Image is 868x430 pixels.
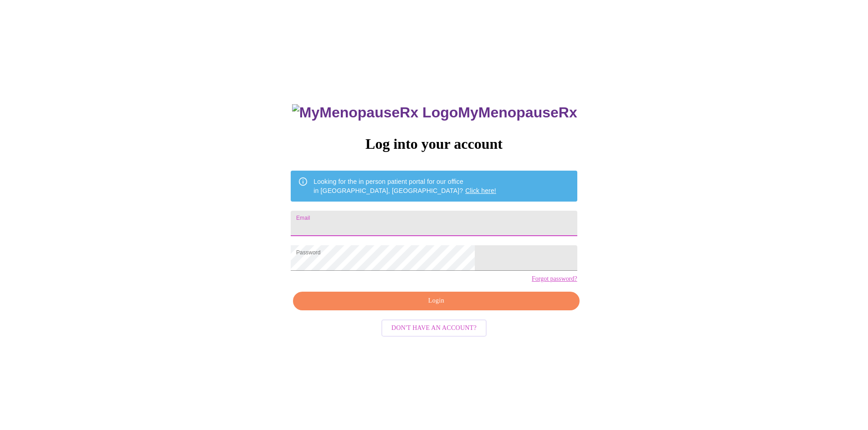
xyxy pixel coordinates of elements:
[292,104,577,121] h3: MyMenopauseRx
[379,323,489,331] a: Don't have an account?
[303,295,569,307] span: Login
[465,187,496,194] a: Click here!
[391,323,477,334] span: Don't have an account?
[381,319,487,337] button: Don't have an account?
[293,292,579,310] button: Login
[291,136,577,152] h3: Log into your account
[292,104,458,121] img: MyMenopauseRx Logo
[313,173,496,199] div: Looking for the in person patient portal for our office in [GEOGRAPHIC_DATA], [GEOGRAPHIC_DATA]?
[532,275,577,283] a: Forgot password?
